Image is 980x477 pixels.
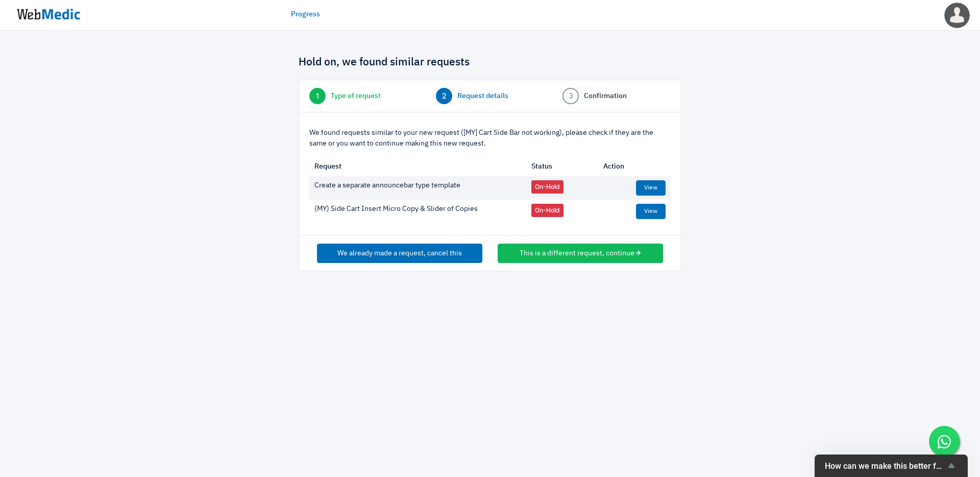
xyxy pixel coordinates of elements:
[309,176,526,200] td: Create a separate announcebar type template
[299,56,681,69] h4: Hold on, we found similar requests
[531,204,563,217] span: On-Hold
[436,88,452,104] span: 2
[498,244,663,263] button: This is a different request, continue
[636,180,666,196] a: View
[562,88,671,104] a: 3 Confirmation
[309,200,526,223] td: (MY) Side Cart Insert Micro Copy & Slider of Copies
[825,460,958,472] button: Show survey - How can we make this better for you?
[309,88,326,104] span: 1
[636,204,666,219] a: View
[598,157,671,176] th: Action
[309,157,526,176] th: Request
[526,157,599,176] th: Status
[562,88,579,104] span: 3
[436,88,544,104] a: 2 Request details
[291,9,320,20] a: Progress
[309,128,671,149] p: We found requests similar to your new request ([MY] Cart Side Bar not working), please check if t...
[317,244,482,263] button: We already made a request, cancel this
[309,88,418,104] a: 1 Type of request
[331,91,381,102] span: Type of request
[584,91,627,102] span: Confirmation
[457,91,508,102] span: Request details
[825,461,945,471] span: How can we make this better for you?
[531,180,563,194] span: On-Hold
